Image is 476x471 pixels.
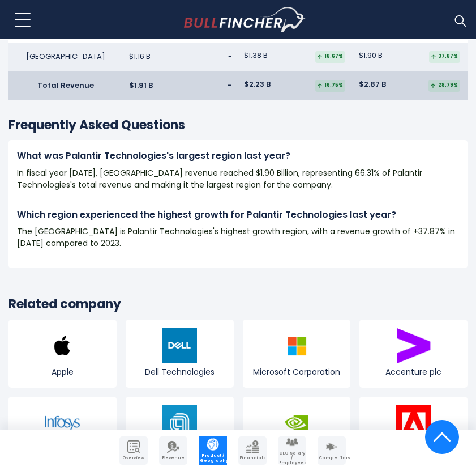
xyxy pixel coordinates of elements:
[318,436,346,465] a: Company Competitors
[429,51,460,63] div: 37.87%
[319,456,345,460] span: Competitors
[279,328,314,363] img: MSFT logo
[279,451,305,465] span: CEO Salary / Employees
[184,7,306,33] a: Go to homepage
[8,320,117,388] a: Apple
[8,43,123,71] td: [GEOGRAPHIC_DATA]
[17,150,459,162] h4: What was Palantir Technologies's largest region last year?
[396,328,431,363] img: ACN logo
[121,456,147,460] span: Overview
[200,453,226,463] span: Product / Geography
[244,80,271,90] span: $2.23 B
[228,52,232,62] span: -
[243,320,351,388] a: Microsoft Corporation
[17,167,459,191] p: In fiscal year [DATE], [GEOGRAPHIC_DATA] revenue reached $1.90 Billion, representing 66.31% of Pa...
[246,367,348,377] span: Microsoft Corporation
[8,397,117,465] a: Infosys Limited
[199,436,227,465] a: Company Product/Geography
[162,405,197,440] img: AMAT logo
[128,367,231,377] span: Dell Technologies
[243,397,351,465] a: NVIDIA Corporation
[359,320,468,388] a: Accenture plc
[129,52,151,62] span: $1.16 B
[45,328,80,363] img: AAPL logo
[126,320,234,388] a: Dell Technologies
[160,456,186,460] span: Revenue
[11,367,114,377] span: Apple
[17,226,459,249] p: The [GEOGRAPHIC_DATA] is Palantir Technologies's highest growth region, with a revenue growth of ...
[228,81,232,91] span: -
[8,296,468,313] h3: Related company
[315,51,345,63] div: 18.67%
[119,436,148,465] a: Company Overview
[8,117,468,134] h3: Frequently Asked Questions
[238,436,267,465] a: Company Financials
[362,367,465,377] span: Accenture plc
[129,81,153,91] span: $1.91 B
[126,397,234,465] a: Applied Materials
[396,405,431,440] img: ADBE logo
[17,209,459,221] h4: Which region experienced the highest growth for Palantir Technologies last year?
[184,7,306,33] img: bullfincher logo
[162,328,197,363] img: DELL logo
[244,51,268,61] span: $1.38 B
[278,436,306,465] a: Company Employees
[8,71,123,100] td: Total Revenue
[279,405,314,440] img: NVDA logo
[359,51,383,61] span: $1.90 B
[45,405,80,440] img: INFY logo
[359,397,468,465] a: Adobe
[159,436,187,465] a: Company Revenue
[239,456,265,460] span: Financials
[359,80,386,90] span: $2.87 B
[428,80,460,92] div: 28.79%
[315,80,345,92] div: 16.75%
